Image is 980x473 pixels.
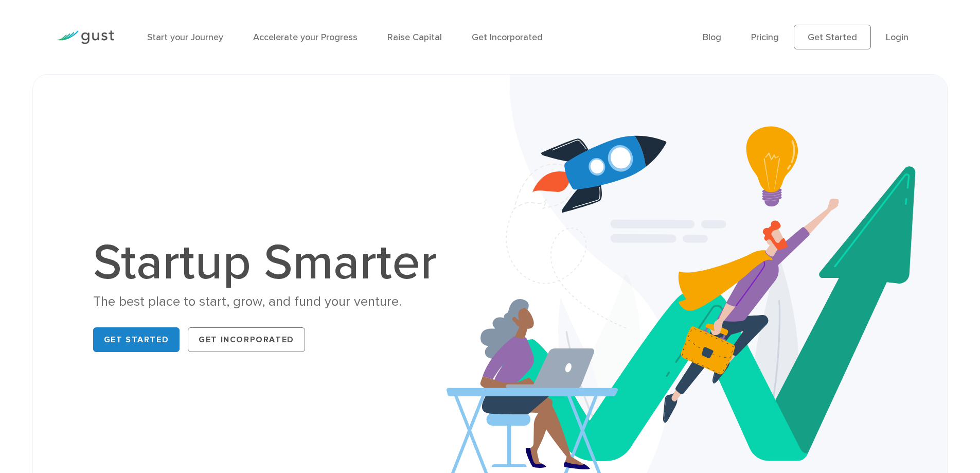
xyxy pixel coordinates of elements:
[886,32,908,43] a: Login
[794,25,871,49] a: Get Started
[93,238,448,288] h1: Startup Smarter
[472,32,543,43] a: Get Incorporated
[387,32,442,43] a: Raise Capital
[188,327,305,352] a: Get Incorporated
[93,327,180,352] a: Get Started
[253,32,358,43] a: Accelerate your Progress
[57,30,114,44] img: Gust Logo
[703,32,721,43] a: Blog
[751,32,779,43] a: Pricing
[93,293,448,311] div: The best place to start, grow, and fund your venture.
[147,32,223,43] a: Start your Journey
